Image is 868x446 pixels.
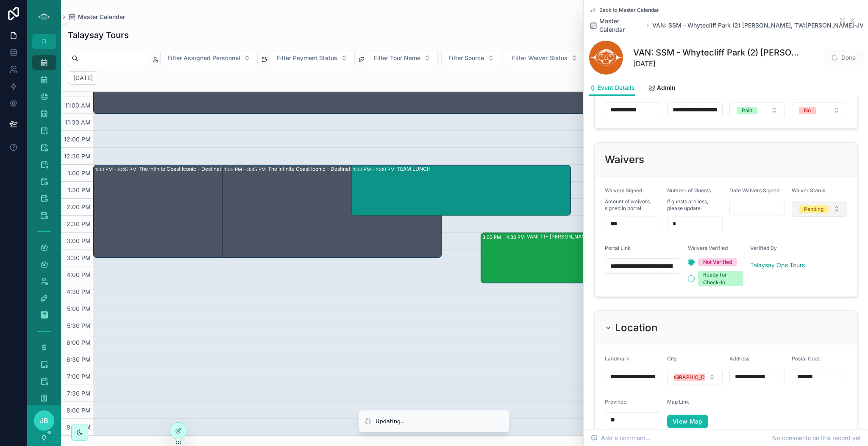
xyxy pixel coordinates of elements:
div: 1:00 PM – 2:30 PM [353,165,397,174]
span: [DATE] [633,58,799,69]
span: JB [40,416,48,426]
div: The Infinite Coast Iconic - Destination Dev. In-Person Engagement, [DATE] [268,166,445,172]
span: Filter Assigned Personnel [167,54,240,62]
span: Waivers Signed [605,187,642,194]
span: Event Details [598,83,635,92]
div: 1:00 PM – 3:45 PMThe Infinite Coast Iconic - Destination Dev. In-Person Engagement, [DATE] [223,165,442,258]
span: Address [729,355,749,362]
div: [GEOGRAPHIC_DATA] [663,374,717,381]
span: Date Waivers Signed [729,187,779,194]
span: Master Calendar [78,13,125,21]
div: 1:00 PM – 2:30 PMTEAM LUNCH [352,165,570,215]
button: Select Button [792,201,847,217]
button: Select Button [667,369,723,385]
div: No [804,107,811,114]
span: Master Calendar [599,17,644,34]
span: 7:30 PM [65,390,93,397]
button: Select Button [367,50,438,66]
img: App logo [37,10,51,24]
h2: Location [615,321,657,335]
a: Master Calendar [68,13,125,21]
span: 3:00 PM [64,237,93,244]
span: 2:00 PM [64,203,93,211]
span: 5:00 PM [65,305,93,312]
button: Select Button [792,102,847,118]
span: Add a comment... [591,434,651,442]
span: 1:00 PM [66,169,93,177]
span: Filter Source [448,54,484,62]
div: 1:00 PM – 3:45 PM [224,165,268,174]
div: 3:00 PM – 4:30 PM [482,233,527,241]
span: Map Link [667,399,689,405]
span: 11:30 AM [63,119,93,126]
span: 8:30 PM [64,424,93,431]
span: 12:00 PM [62,136,93,143]
a: Event Details [589,80,635,96]
h1: Talaysay Tours [68,29,129,41]
div: The Infinite Coast Iconic - Destination Dev. In-Person Engagement, [DATE] [139,166,316,172]
span: 8:00 PM [64,407,93,414]
h1: VAN: SSM - Whytecliff Park (2) [PERSON_NAME], TW:[PERSON_NAME]-JVTQ [633,47,799,58]
span: Number of Guests [667,187,711,194]
span: City [667,355,677,362]
span: 12:30 PM [62,152,93,160]
span: Filter Tour Name [374,54,420,62]
span: Admin [657,83,675,92]
span: Back to Master Calendar [599,7,659,14]
div: Paid [742,107,752,114]
button: Select Button [505,50,585,66]
div: Updating... [376,417,406,426]
span: 3:30 PM [64,254,93,261]
span: 5:30 PM [65,322,93,329]
span: Postal Code [792,355,821,362]
h2: Waivers [605,153,644,166]
div: VAN: TT- [PERSON_NAME] (40) [PERSON_NAME], TW:GPCN-KHVH [527,233,688,240]
div: Pending [804,205,823,213]
span: 4:00 PM [64,271,93,278]
div: Not Verified [703,258,732,266]
button: Select Button [270,50,355,66]
span: Verified By [750,245,777,251]
div: 1:00 PM – 3:45 PMThe Infinite Coast Iconic - Destination Dev. In-Person Engagement, [DATE] [94,165,312,258]
a: View Map [667,415,708,428]
span: Portal Link [605,245,631,251]
button: Select Button [729,102,785,118]
span: No comments on this record yet [772,434,861,442]
span: Province [605,399,626,405]
span: Filter Waiver Status [512,54,568,62]
span: 11:00 AM [63,102,93,109]
span: Amount of waivers signed in portal. [605,198,660,212]
span: 1:30 PM [66,186,93,194]
span: 4:30 PM [64,288,93,295]
a: Back to Master Calendar [589,7,659,14]
div: 3:00 PM – 4:30 PMVAN: TT- [PERSON_NAME] (40) [PERSON_NAME], TW:GPCN-KHVH [481,233,700,283]
span: If guests are less, please update. [667,198,723,212]
div: TEAM LUNCH [397,166,431,172]
span: Landmark [605,355,629,362]
span: 7:00 PM [65,373,93,380]
a: Master Calendar [589,17,644,34]
button: Select Button [441,50,501,66]
div: Ready for Check-In [703,271,738,286]
span: Filter Payment Status [277,54,337,62]
h2: [DATE] [73,74,93,82]
span: 6:30 PM [64,356,93,363]
span: 6:00 PM [64,339,93,346]
a: Admin [648,80,675,97]
div: 1:00 PM – 3:45 PM [95,165,139,174]
button: Select Button [160,50,258,66]
span: Waivers Verified [688,245,728,251]
a: Talaysay Ops Tours [750,261,805,269]
span: Waiver Status [792,187,825,194]
div: scrollable content [27,49,61,405]
span: 2:30 PM [64,220,93,227]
